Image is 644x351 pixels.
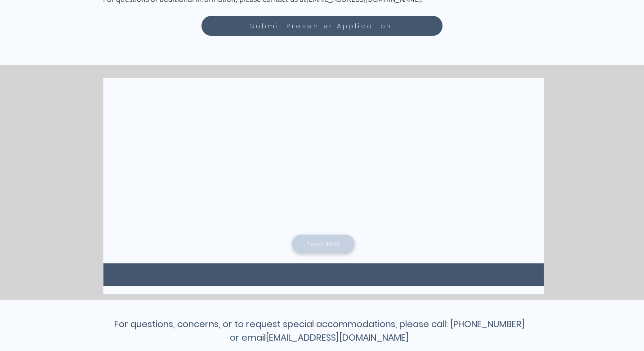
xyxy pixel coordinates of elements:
[292,235,354,253] div: Learn More
[441,78,544,220] img: Presenter 2
[201,16,443,36] a: Submit Presenter Application
[250,21,392,31] span: Submit Presenter Application
[114,318,525,344] span: For questions, concerns, or to request special accommodations, please call: [PHONE_NUMBER] or email
[266,331,409,344] a: [EMAIL_ADDRESS][DOMAIN_NAME]
[307,239,340,249] span: Learn More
